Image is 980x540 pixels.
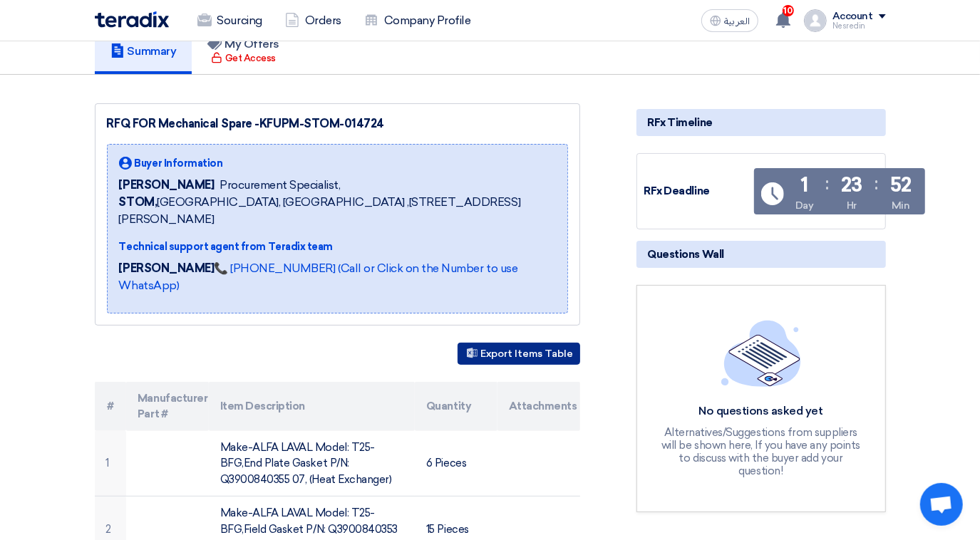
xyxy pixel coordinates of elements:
span: 10 [783,5,794,16]
span: [GEOGRAPHIC_DATA], [GEOGRAPHIC_DATA] ,[STREET_ADDRESS][PERSON_NAME] [119,194,556,228]
img: Teradix logo [95,11,169,28]
span: العربية [724,16,750,26]
div: RFx Timeline [636,109,886,136]
div: 1 [801,175,809,195]
th: Manufacturer Part # [126,382,209,431]
th: Attachments [497,382,580,431]
strong: [PERSON_NAME] [119,261,215,275]
a: Sourcing [186,5,274,36]
button: العربية [701,9,758,32]
div: Min [892,198,910,213]
div: Day [795,198,814,213]
div: RFx Deadline [644,183,751,199]
div: Open chat [920,483,963,526]
h5: Summary [110,44,177,58]
img: empty_state_list.svg [721,320,801,387]
div: 23 [841,175,862,195]
div: Alternatives/Suggestions from suppliers will be shown here, If you have any points to discuss wit... [657,426,865,477]
th: Quantity [415,382,497,431]
div: Technical support agent from Teradix team [119,239,556,254]
div: Nesredin [832,22,886,30]
img: profile_test.png [804,9,827,32]
div: No questions asked yet [657,404,865,419]
h5: My Offers [207,37,279,51]
div: : [826,171,830,197]
div: Hr [847,198,857,213]
th: Item Description [209,382,415,431]
div: 52 [890,175,912,195]
span: Questions Wall [648,246,724,262]
a: Company Profile [353,5,483,36]
td: 1 [95,431,127,497]
td: Make-ALFA LAVAL Model: T25-BFG,End Plate Gasket P/N: Q3900840355 07, (Heat Exchanger) [209,431,415,497]
td: 6 Pieces [415,431,497,497]
th: # [95,382,127,431]
div: Account [832,11,873,23]
span: Procurement Specialist, [220,177,340,194]
a: 📞 [PHONE_NUMBER] (Call or Click on the Number to use WhatsApp) [119,261,518,292]
a: Orders [274,5,353,36]
div: RFQ FOR Mechanical Spare -KFUPM-STOM-014724 [107,115,568,133]
button: Export Items Table [458,343,580,365]
div: Get Access [211,51,276,66]
span: Buyer Information [135,156,223,171]
a: My Offers Get Access [192,28,295,74]
div: : [875,171,878,197]
span: [PERSON_NAME] [119,177,215,194]
a: Summary [95,28,192,74]
b: STOM, [119,195,158,209]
